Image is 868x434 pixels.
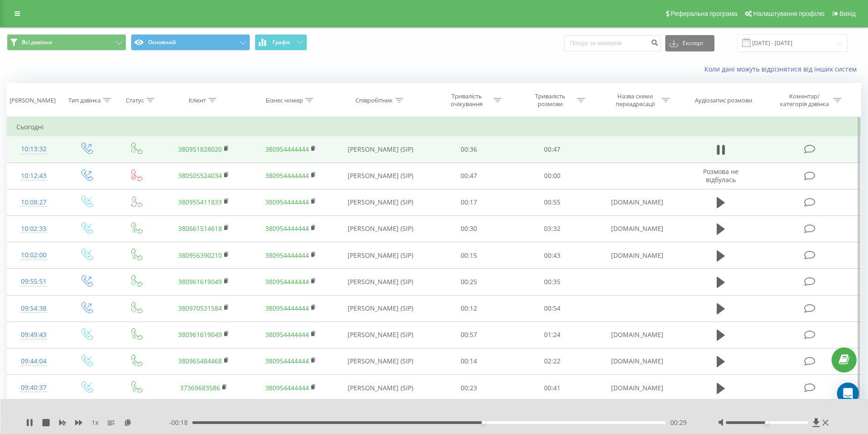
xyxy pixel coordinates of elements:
span: Графік [272,39,290,46]
td: 00:47 [511,136,594,163]
a: 380505524034 [178,171,222,180]
a: 380954444444 [265,357,309,365]
div: 09:55:51 [16,273,51,291]
div: 10:02:00 [16,246,51,264]
div: Тип дзвінка [68,97,101,104]
td: [DOMAIN_NAME] [594,189,680,215]
td: [PERSON_NAME] (SIP) [334,215,427,242]
td: [DOMAIN_NAME] [594,215,680,242]
td: 00:41 [511,375,594,401]
a: 380954444444 [265,224,309,233]
a: 380954444444 [265,330,309,339]
span: 1 x [92,418,98,427]
td: [PERSON_NAME] (SIP) [334,295,427,322]
td: 00:25 [427,269,511,295]
td: [PERSON_NAME] (SIP) [334,375,427,401]
div: Назва схеми переадресації [611,92,659,108]
td: 00:35 [511,269,594,295]
td: [PERSON_NAME] (SIP) [334,322,427,348]
div: Тривалість очікування [442,92,491,108]
span: Всі дзвінки [22,39,52,46]
a: 380954444444 [265,277,309,286]
a: 380954444444 [265,304,309,312]
a: Коли дані можуть відрізнятися вiд інших систем [704,65,861,73]
td: 00:57 [427,322,511,348]
a: 380954444444 [265,198,309,206]
td: [PERSON_NAME] (SIP) [334,163,427,189]
div: Співробітник [355,97,393,104]
td: 00:17 [427,189,511,215]
a: 380961619049 [178,277,222,286]
div: 09:44:04 [16,352,51,370]
td: [PERSON_NAME] (SIP) [334,348,427,374]
div: Open Intercom Messenger [837,383,859,404]
span: 00:29 [670,418,687,427]
td: 00:30 [427,215,511,242]
td: 00:47 [427,163,511,189]
td: [DOMAIN_NAME] [594,348,680,374]
div: Аудіозапис розмови [695,97,752,104]
a: 380661514618 [178,224,222,233]
td: 00:43 [511,242,594,269]
span: - 00:18 [169,418,192,427]
div: 10:02:33 [16,220,51,238]
a: 380954444444 [265,171,309,180]
td: 02:22 [511,348,594,374]
div: 10:13:32 [16,140,51,158]
div: Accessibility label [765,421,769,424]
span: Налаштування профілю [753,10,824,17]
td: 03:32 [511,215,594,242]
div: Статус [126,97,144,104]
a: 380954444444 [265,251,309,260]
td: Сьогодні [7,118,861,136]
a: 380951828020 [178,145,222,153]
a: 380956390210 [178,251,222,260]
a: 380954444444 [265,383,309,392]
input: Пошук за номером [564,35,661,51]
div: 10:08:27 [16,194,51,211]
div: Бізнес номер [266,97,303,104]
span: Розмова не відбулась [703,167,739,184]
a: 380961619049 [178,330,222,339]
button: Експорт [665,35,714,51]
div: Коментар/категорія дзвінка [778,92,831,108]
button: Основний [131,34,250,51]
a: 380954444444 [265,145,309,153]
a: 37369683586 [180,383,220,392]
div: Accessibility label [482,421,485,424]
div: 10:12:43 [16,167,51,185]
div: 09:40:37 [16,379,51,397]
td: 01:24 [511,322,594,348]
td: 00:55 [511,189,594,215]
td: 00:36 [427,136,511,163]
td: [DOMAIN_NAME] [594,322,680,348]
a: 380970531584 [178,304,222,312]
td: 00:12 [427,295,511,322]
td: 00:00 [511,163,594,189]
span: Вихід [840,10,856,17]
div: 09:54:38 [16,300,51,317]
td: 00:23 [427,375,511,401]
button: Всі дзвінки [7,34,126,51]
td: 00:15 [427,242,511,269]
div: Тривалість розмови [526,92,575,108]
span: Реферальна програма [671,10,738,17]
td: [PERSON_NAME] (SIP) [334,189,427,215]
td: [PERSON_NAME] (SIP) [334,242,427,269]
td: 00:54 [511,295,594,322]
td: [DOMAIN_NAME] [594,242,680,269]
a: 380965484468 [178,357,222,365]
td: 00:14 [427,348,511,374]
button: Графік [255,34,307,51]
div: [PERSON_NAME] [10,97,56,104]
td: [DOMAIN_NAME] [594,375,680,401]
td: [PERSON_NAME] (SIP) [334,136,427,163]
a: 380955411833 [178,198,222,206]
td: [PERSON_NAME] (SIP) [334,269,427,295]
div: Клієнт [189,97,206,104]
div: 09:49:43 [16,326,51,344]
